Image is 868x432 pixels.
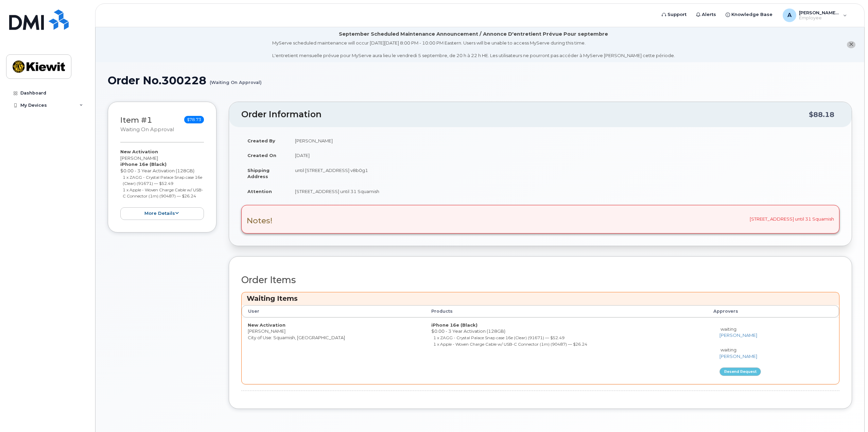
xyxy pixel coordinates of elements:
strong: Attention [247,189,272,194]
th: Products [425,305,707,317]
small: 1 x Apple - Woven Charge Cable w/ USB-C Connector (1m) (90487) — $26.24 [123,187,203,199]
td: [STREET_ADDRESS] until 31 Squamish [289,184,839,199]
th: Approvers [707,305,818,317]
strong: Created By [247,138,275,143]
button: Resend request [719,367,761,376]
h2: Order Information [241,110,809,119]
div: September Scheduled Maintenance Announcement / Annonce D'entretient Prévue Pour septembre [339,31,608,38]
strong: iPhone 16e (Black) [431,322,478,328]
small: 1 x ZAGG - Crystal Palace Snap case 16e (Clear) (91671) — $52.49 [123,175,202,186]
strong: Created On [247,153,276,158]
small: Waiting On Approval [120,126,174,133]
div: [PERSON_NAME] $0.00 - 3 Year Activation (128GB) [120,149,204,220]
th: User [242,305,425,317]
span: $78.73 [184,116,204,123]
a: [PERSON_NAME] [719,353,757,359]
strong: iPhone 16e (Black) [120,161,167,167]
a: [PERSON_NAME] [719,332,757,338]
strong: New Activation [248,322,285,328]
h2: Order Items [241,275,839,285]
td: until [STREET_ADDRESS] v8b0g1 [289,163,839,184]
small: 1 x ZAGG - Crystal Palace Snap case 16e (Clear) (91671) — $52.49 [433,335,565,340]
strong: Shipping Address [247,168,270,179]
button: close notification [847,41,855,48]
h3: Item #1 [120,116,174,133]
h1: Order No.300228 [108,74,852,86]
td: [DATE] [289,148,839,163]
strong: New Activation [120,149,158,154]
button: more details [120,207,204,220]
td: [PERSON_NAME] City of Use: Squamish, [GEOGRAPHIC_DATA] [242,317,425,384]
td: [PERSON_NAME] [289,133,839,148]
div: $88.18 [809,108,834,121]
td: $0.00 - 3 Year Activation (128GB) [425,317,707,384]
span: waiting [721,347,736,352]
h3: Notes! [247,217,273,225]
div: [STREET_ADDRESS] until 31 Squamish [241,205,839,234]
small: 1 x Apple - Woven Charge Cable w/ USB-C Connector (1m) (90487) — $26.24 [433,342,587,347]
div: MyServe scheduled maintenance will occur [DATE][DATE] 8:00 PM - 10:00 PM Eastern. Users will be u... [272,40,675,59]
h3: Waiting Items [247,294,834,303]
small: (Waiting On Approval) [210,74,262,85]
span: waiting [721,326,736,332]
